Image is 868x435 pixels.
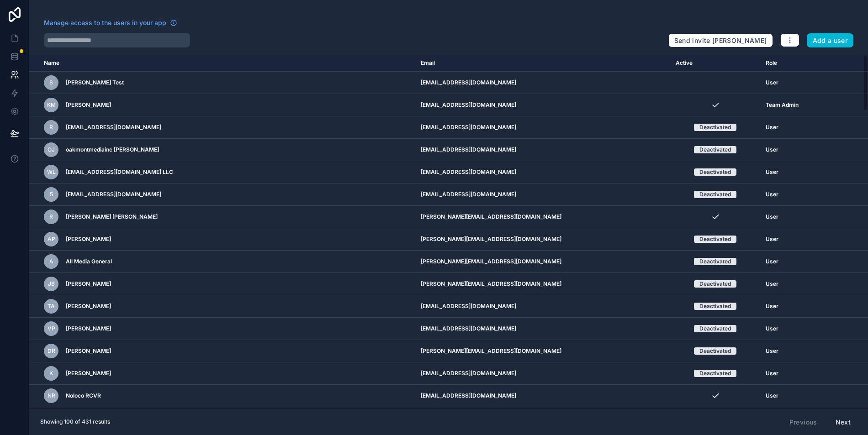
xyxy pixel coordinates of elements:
[829,414,857,430] button: Next
[49,79,53,86] span: S
[47,101,56,109] span: KM
[66,370,111,377] span: [PERSON_NAME]
[766,325,778,332] span: User
[766,258,778,265] span: User
[699,303,731,310] div: Deactivated
[66,168,173,176] span: [EMAIL_ADDRESS][DOMAIN_NAME] LLC
[66,79,124,86] span: [PERSON_NAME] Test
[66,347,111,355] span: [PERSON_NAME]
[415,161,671,183] td: [EMAIL_ADDRESS][DOMAIN_NAME]
[415,183,671,206] td: [EMAIL_ADDRESS][DOMAIN_NAME]
[670,55,760,72] th: Active
[66,191,161,198] span: [EMAIL_ADDRESS][DOMAIN_NAME]
[699,258,731,265] div: Deactivated
[415,139,671,161] td: [EMAIL_ADDRESS][DOMAIN_NAME]
[699,191,731,198] div: Deactivated
[699,325,731,332] div: Deactivated
[66,236,111,243] span: [PERSON_NAME]
[766,79,778,86] span: User
[415,116,671,139] td: [EMAIL_ADDRESS][DOMAIN_NAME]
[766,370,778,377] span: User
[66,101,111,109] span: [PERSON_NAME]
[49,124,53,131] span: r
[415,94,671,116] td: [EMAIL_ADDRESS][DOMAIN_NAME]
[66,280,111,288] span: [PERSON_NAME]
[415,340,671,362] td: [PERSON_NAME][EMAIL_ADDRESS][DOMAIN_NAME]
[699,370,731,377] div: Deactivated
[415,362,671,385] td: [EMAIL_ADDRESS][DOMAIN_NAME]
[415,295,671,318] td: [EMAIL_ADDRESS][DOMAIN_NAME]
[766,213,778,220] span: User
[48,392,55,399] span: NR
[766,124,778,131] span: User
[66,213,158,220] span: [PERSON_NAME] [PERSON_NAME]
[44,18,166,27] span: Manage access to the users in your app
[48,347,55,355] span: DR
[766,280,778,288] span: User
[66,325,111,332] span: [PERSON_NAME]
[415,385,671,407] td: [EMAIL_ADDRESS][DOMAIN_NAME]
[40,418,110,425] span: Showing 100 of 431 results
[807,33,854,48] button: Add a user
[48,236,55,243] span: AP
[49,370,53,377] span: K
[699,280,731,288] div: Deactivated
[44,18,177,27] a: Manage access to the users in your app
[29,55,415,72] th: Name
[415,228,671,251] td: [PERSON_NAME][EMAIL_ADDRESS][DOMAIN_NAME]
[415,206,671,228] td: [PERSON_NAME][EMAIL_ADDRESS][DOMAIN_NAME]
[48,325,55,332] span: VP
[50,191,53,198] span: 5
[415,72,671,94] td: [EMAIL_ADDRESS][DOMAIN_NAME]
[48,303,55,310] span: TA
[415,55,671,72] th: Email
[766,146,778,153] span: User
[766,168,778,176] span: User
[668,33,773,48] button: Send invite [PERSON_NAME]
[766,392,778,399] span: User
[766,303,778,310] span: User
[699,168,731,176] div: Deactivated
[49,258,53,265] span: A
[699,146,731,153] div: Deactivated
[66,392,101,399] span: Noloco RCVR
[415,251,671,273] td: [PERSON_NAME][EMAIL_ADDRESS][DOMAIN_NAME]
[766,347,778,355] span: User
[415,273,671,295] td: [PERSON_NAME][EMAIL_ADDRESS][DOMAIN_NAME]
[66,124,161,131] span: [EMAIL_ADDRESS][DOMAIN_NAME]
[66,303,111,310] span: [PERSON_NAME]
[48,280,55,288] span: JB
[699,236,731,243] div: Deactivated
[766,101,799,109] span: Team Admin
[699,124,731,131] div: Deactivated
[29,55,868,409] div: scrollable content
[48,146,55,153] span: oJ
[47,168,56,176] span: WL
[766,191,778,198] span: User
[66,146,159,153] span: oakmontmediainc [PERSON_NAME]
[766,236,778,243] span: User
[699,347,731,355] div: Deactivated
[415,407,671,430] td: [EMAIL_ADDRESS][DOMAIN_NAME]
[415,318,671,340] td: [EMAIL_ADDRESS][DOMAIN_NAME]
[760,55,834,72] th: Role
[49,213,53,220] span: R
[66,258,112,265] span: All Media General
